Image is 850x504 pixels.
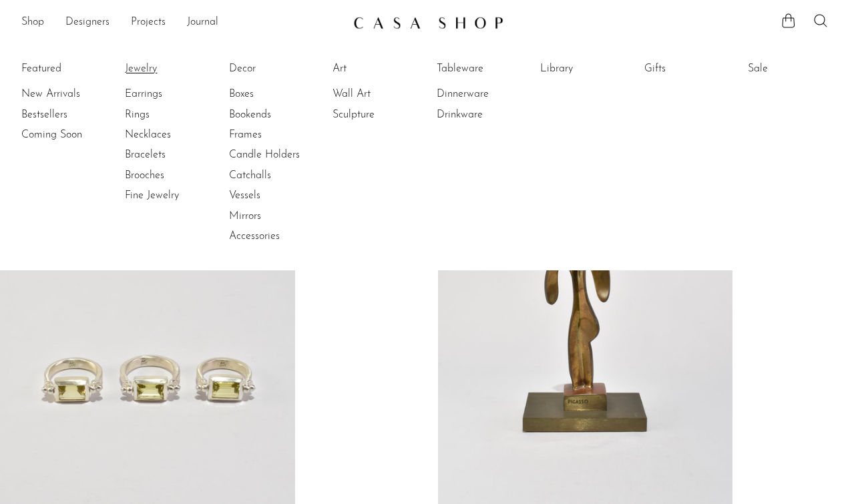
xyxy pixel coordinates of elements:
[229,209,329,224] a: Mirrors
[125,61,225,76] a: Jewelry
[21,128,122,142] a: Coming Soon
[437,107,537,122] a: Drinkware
[229,107,329,122] a: Bookends
[333,87,433,101] a: Wall Art
[437,87,537,101] a: Dinnerware
[125,107,225,122] a: Rings
[229,59,329,247] ul: Decor
[21,11,343,34] ul: NEW HEADER MENU
[540,61,640,76] a: Library
[21,11,343,34] nav: Desktop navigation
[65,14,110,31] a: Designers
[125,87,225,101] a: Earrings
[748,61,848,76] a: Sale
[187,14,218,31] a: Journal
[131,14,166,31] a: Projects
[21,14,44,31] a: Shop
[229,168,329,183] a: Catchalls
[229,128,329,142] a: Frames
[437,61,537,76] a: Tableware
[540,59,640,84] ul: Library
[229,229,329,244] a: Accessories
[333,61,433,76] a: Art
[644,61,745,76] a: Gifts
[125,59,225,206] ul: Jewelry
[21,107,122,122] a: Bestsellers
[333,107,433,122] a: Sculpture
[125,148,225,162] a: Bracelets
[748,59,848,84] ul: Sale
[333,59,433,125] ul: Art
[644,59,745,84] ul: Gifts
[125,168,225,183] a: Brooches
[125,188,225,203] a: Fine Jewelry
[229,61,329,76] a: Decor
[21,87,122,101] a: New Arrivals
[229,87,329,101] a: Boxes
[229,188,329,203] a: Vessels
[437,59,537,125] ul: Tableware
[125,128,225,142] a: Necklaces
[21,84,122,145] ul: Featured
[229,148,329,162] a: Candle Holders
